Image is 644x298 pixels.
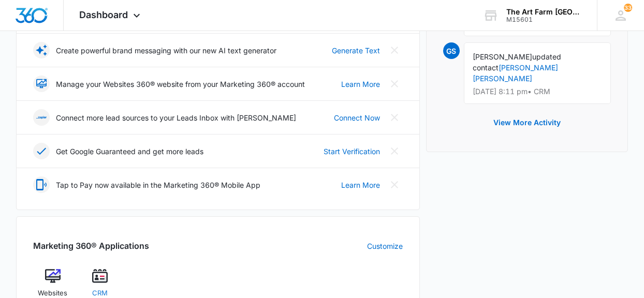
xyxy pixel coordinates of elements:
[341,180,380,190] a: Learn More
[334,112,380,123] a: Connect Now
[56,180,260,190] p: Tap to Pay now available in the Marketing 360® Mobile App
[386,76,403,92] button: Close
[483,110,571,135] button: View More Activity
[56,79,305,90] p: Manage your Websites 360® website from your Marketing 360® account
[341,79,380,90] a: Learn More
[386,109,403,126] button: Close
[473,88,602,95] p: [DATE] 8:11 pm • CRM
[56,112,296,123] p: Connect more lead sources to your Leads Inbox with [PERSON_NAME]
[386,176,403,193] button: Close
[473,52,532,61] span: [PERSON_NAME]
[56,146,203,157] p: Get Google Guaranteed and get more leads
[56,45,276,56] p: Create powerful brand messaging with our new AI text generator
[506,8,582,16] div: account name
[443,42,460,59] span: GS
[473,63,558,83] a: [PERSON_NAME] [PERSON_NAME]
[33,240,149,252] h2: Marketing 360® Applications
[506,16,582,23] div: account id
[624,4,632,12] span: 33
[386,143,403,159] button: Close
[332,45,380,56] a: Generate Text
[79,9,128,20] span: Dashboard
[386,42,403,58] button: Close
[367,241,403,251] a: Customize
[624,4,632,12] div: notifications count
[324,146,380,157] a: Start Verification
